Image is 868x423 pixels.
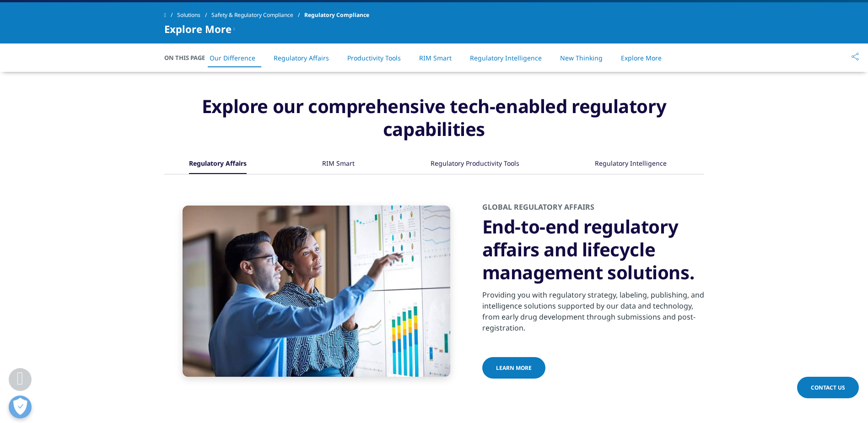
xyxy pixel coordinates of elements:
[595,154,667,174] div: Regulatory Intelligence
[321,154,355,174] button: RIM Smart
[322,154,355,174] div: RIM Smart
[188,154,247,174] button: Regulatory Affairs
[177,7,211,23] a: Solutions
[9,396,32,418] button: Otevřít předvolby
[470,54,542,62] a: Regulatory Intelligence
[189,154,247,174] div: Regulatory Affairs
[164,23,232,34] span: Explore More
[304,7,369,23] span: Regulatory Compliance
[482,357,545,379] a: LEARN MORE
[482,202,704,215] h2: GLOBAL REGULATORY AFFAIRS
[419,54,452,62] a: RIM Smart
[496,364,532,372] span: LEARN MORE
[482,289,704,339] p: Providing you with regulatory strategy, labeling, publishing, and intelligence solutions supporte...
[210,54,255,62] a: Our Difference
[211,7,304,23] a: Safety & Regulatory Compliance
[274,54,329,62] a: Regulatory Affairs
[797,377,859,398] a: Contact Us
[164,95,704,154] h3: Explore our comprehensive tech-enabled regulatory capabilities
[431,154,519,174] div: Regulatory Productivity Tools
[560,54,603,62] a: New Thinking
[164,53,215,62] span: On This Page
[347,54,401,62] a: Productivity Tools
[621,54,662,62] a: Explore More
[429,154,519,174] button: Regulatory Productivity Tools
[593,154,667,174] button: Regulatory Intelligence
[482,215,704,284] h3: End-to-end regulatory affairs and lifecycle management solutions.
[183,206,450,377] img: male pointing at tv wall screen
[811,384,845,391] span: Contact Us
